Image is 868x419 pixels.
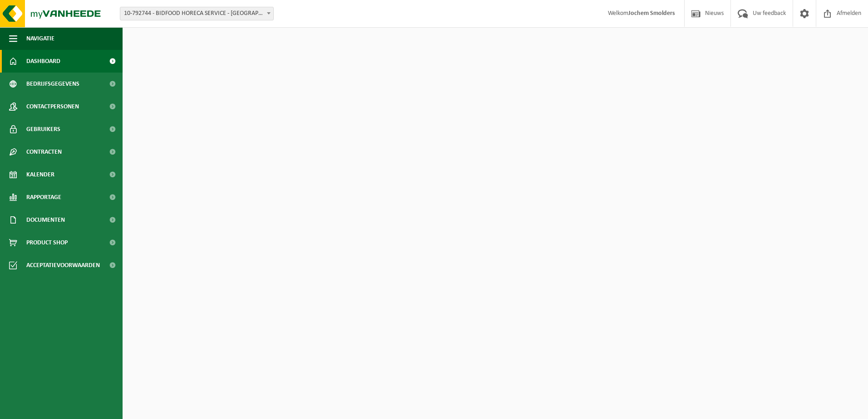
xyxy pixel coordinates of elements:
span: Navigatie [26,27,54,50]
span: Gebruikers [26,118,60,141]
span: Contactpersonen [26,95,79,118]
span: Kalender [26,163,54,186]
span: 10-792744 - BIDFOOD HORECA SERVICE - BERINGEN [120,7,273,20]
span: Acceptatievoorwaarden [26,254,100,277]
strong: Jochem Smolders [628,10,675,17]
span: Dashboard [26,50,60,73]
span: 10-792744 - BIDFOOD HORECA SERVICE - BERINGEN [120,7,274,20]
span: Documenten [26,209,65,231]
span: Product Shop [26,231,68,254]
span: Contracten [26,141,62,163]
span: Bedrijfsgegevens [26,73,79,95]
span: Rapportage [26,186,61,209]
